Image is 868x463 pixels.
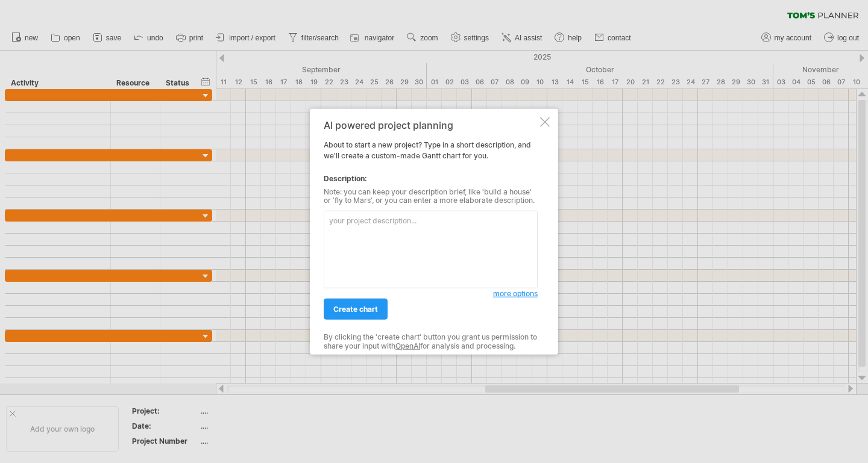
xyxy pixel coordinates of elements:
span: create chart [333,305,378,314]
div: AI powered project planning [324,119,538,130]
div: About to start a new project? Type in a short description, and we'll create a custom-made Gantt c... [324,119,538,344]
div: Note: you can keep your description brief, like 'build a house' or 'fly to Mars', or you can ente... [324,187,538,205]
a: create chart [324,299,388,320]
a: OpenAI [395,341,420,350]
div: Description: [324,173,538,184]
div: By clicking the 'create chart' button you grant us permission to share your input with for analys... [324,333,538,350]
a: more options [493,288,538,299]
span: more options [493,289,538,298]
